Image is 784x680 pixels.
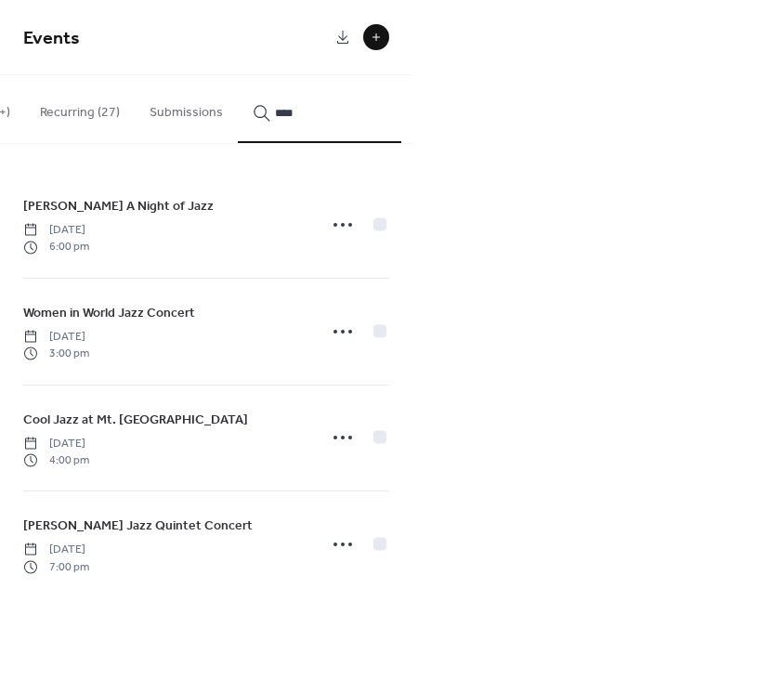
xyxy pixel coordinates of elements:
[23,328,89,345] span: [DATE]
[23,517,253,536] span: [PERSON_NAME] Jazz Quintet Concert
[135,75,238,141] button: Submissions
[23,222,89,239] span: [DATE]
[23,451,89,468] span: 4:00 pm
[23,346,89,362] span: 3:00 pm
[23,239,89,255] span: 6:00 pm
[23,409,248,430] a: Cool Jazz at Mt. [GEOGRAPHIC_DATA]
[23,197,214,216] span: [PERSON_NAME] A Night of Jazz
[23,195,214,216] a: [PERSON_NAME] A Night of Jazz
[23,435,89,451] span: [DATE]
[25,75,135,141] button: Recurring (27)
[23,410,248,429] span: Cool Jazz at Mt. [GEOGRAPHIC_DATA]
[23,542,89,558] span: [DATE]
[23,303,195,322] span: Women in World Jazz Concert
[23,302,195,323] a: Women in World Jazz Concert
[23,558,89,575] span: 7:00 pm
[23,515,253,536] a: [PERSON_NAME] Jazz Quintet Concert
[23,20,80,57] span: Events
